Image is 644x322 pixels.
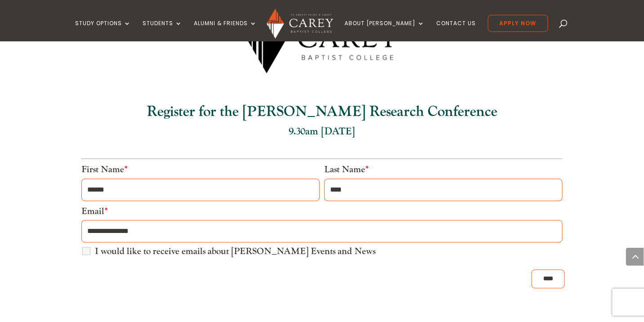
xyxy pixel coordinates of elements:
[194,20,257,41] a: Alumni & Friends
[143,20,182,41] a: Students
[75,20,131,41] a: Study Options
[267,9,333,39] img: Carey Baptist College
[95,247,376,256] label: I would like to receive emails about [PERSON_NAME] Events and News
[324,164,369,175] label: Last Name
[289,125,355,138] font: 9.30am [DATE]
[81,164,128,175] label: First Name
[81,206,108,217] label: Email
[147,103,497,121] b: Register for the [PERSON_NAME] Research Conference
[488,15,548,32] a: Apply Now
[345,20,425,41] a: About [PERSON_NAME]
[437,20,476,41] a: Contact Us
